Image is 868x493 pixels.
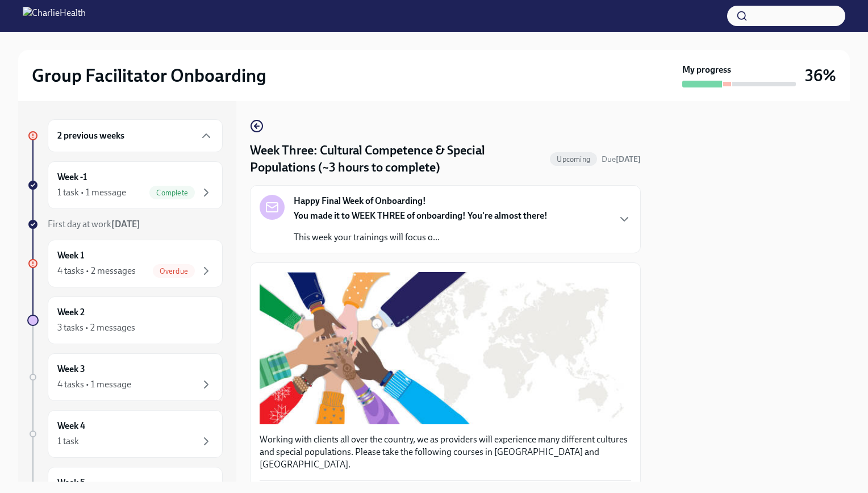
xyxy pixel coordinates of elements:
span: September 23rd, 2025 10:00 [602,154,641,165]
strong: Happy Final Week of Onboarding! [294,195,426,207]
h6: Week 3 [57,363,85,375]
div: 2 previous weeks [48,119,223,152]
h4: Week Three: Cultural Competence & Special Populations (~3 hours to complete) [250,142,545,176]
span: Due [602,154,641,164]
strong: My progress [682,64,731,76]
h6: Week 1 [57,249,84,262]
a: First day at work[DATE] [27,218,223,231]
a: Week 23 tasks • 2 messages [27,296,223,344]
a: Week -11 task • 1 messageComplete [27,161,223,209]
div: 1 task [57,435,79,448]
a: Week 41 task [27,410,223,458]
div: 4 tasks • 1 message [57,378,131,391]
h2: Group Facilitator Onboarding [32,64,266,87]
span: First day at work [48,219,140,229]
span: Upcoming [550,155,597,164]
h6: Week 5 [57,477,85,489]
strong: [DATE] [111,219,140,229]
strong: [DATE] [616,154,641,164]
strong: You made it to WEEK THREE of onboarding! You're almost there! [294,210,548,221]
h6: Week 4 [57,420,85,432]
div: 1 task • 1 message [57,186,126,199]
h6: Week -1 [57,171,87,183]
h3: 36% [805,65,836,86]
div: 3 tasks • 2 messages [57,321,135,334]
a: Week 34 tasks • 1 message [27,353,223,401]
a: Week 14 tasks • 2 messagesOverdue [27,240,223,287]
button: Zoom image [260,272,631,424]
p: Working with clients all over the country, we as providers will experience many different culture... [260,433,631,471]
div: 4 tasks • 2 messages [57,265,136,277]
span: Overdue [153,267,195,275]
img: CharlieHealth [23,7,86,25]
span: Complete [149,189,195,197]
p: This week your trainings will focus o... [294,231,548,244]
h6: Week 2 [57,306,85,319]
h6: 2 previous weeks [57,129,124,142]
